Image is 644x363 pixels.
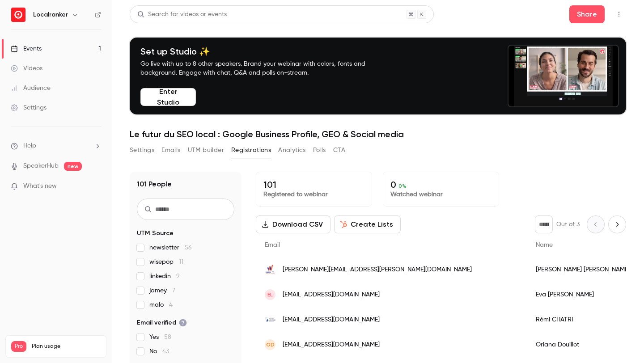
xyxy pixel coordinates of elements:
span: Email verified [137,318,187,327]
span: Email [265,242,280,248]
span: [PERSON_NAME][EMAIL_ADDRESS][PERSON_NAME][DOMAIN_NAME] [283,265,472,274]
p: Watched webinar [390,190,491,199]
span: What's new [23,181,57,191]
span: new [64,162,82,171]
img: fimeco.fr [265,264,275,275]
span: [EMAIL_ADDRESS][DOMAIN_NAME] [283,340,380,350]
p: Go live with up to 8 other speakers. Brand your webinar with colors, fonts and background. Engage... [140,59,386,77]
h4: Set up Studio ✨ [140,46,386,57]
span: 7 [172,287,175,294]
span: jamey [149,286,175,295]
span: [EMAIL_ADDRESS][DOMAIN_NAME] [283,315,380,325]
button: Settings [130,143,154,157]
div: Search for videos or events [137,10,227,19]
button: Analytics [278,143,306,157]
span: 9 [176,273,180,279]
div: [PERSON_NAME] [PERSON_NAME] [527,257,639,282]
span: 4 [169,302,173,308]
h1: Le futur du SEO local : Google Business Profile, GEO & Social media [130,129,626,139]
span: linkedin [149,272,180,281]
div: Settings [11,103,47,112]
a: SpeakerHub [23,161,59,171]
h1: 101 People [137,179,172,190]
span: 58 [164,334,171,340]
span: Help [23,141,36,151]
div: Eva [PERSON_NAME] [527,282,639,307]
p: 101 [263,179,364,190]
button: Create Lists [334,215,401,233]
div: Events [11,44,42,53]
button: Download CSV [256,215,330,233]
span: OD [266,341,275,349]
li: help-dropdown-opener [11,141,101,151]
button: Emails [161,143,180,157]
button: Registrations [231,143,271,157]
span: 11 [179,259,183,265]
div: Audience [11,84,51,93]
span: EL [267,291,273,299]
div: Oriana Douillot [527,332,639,357]
span: newsletter [149,243,192,252]
div: Videos [11,64,42,73]
span: Name [536,242,553,248]
img: Localranker [11,8,25,22]
button: Share [569,5,605,23]
h6: Localranker [33,10,68,19]
button: UTM builder [188,143,224,157]
button: Polls [313,143,326,157]
span: 43 [162,348,169,355]
span: 0 % [398,183,407,189]
p: Out of 3 [556,220,580,229]
button: CTA [333,143,345,157]
span: Pro [11,341,26,352]
img: vigny-depierre.com [265,314,275,325]
span: Yes [149,333,171,342]
p: Registered to webinar [263,190,364,199]
div: Rémi CHATRI [527,307,639,332]
span: UTM Source [137,229,174,238]
span: wisepop [149,257,183,266]
span: Plan usage [32,343,101,350]
span: [EMAIL_ADDRESS][DOMAIN_NAME] [283,290,380,300]
button: Enter Studio [140,88,196,106]
span: malo [149,300,173,309]
p: 0 [390,179,491,190]
button: Next page [608,215,626,233]
span: No [149,347,169,356]
span: 56 [185,245,192,251]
